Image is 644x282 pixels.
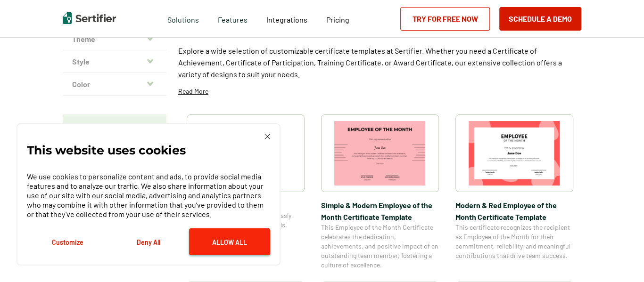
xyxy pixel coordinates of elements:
[321,223,439,270] span: This Employee of the Month Certificate celebrates the dedication, achievements, and positive impa...
[63,12,116,24] img: Sertifier | Digital Credentialing Platform
[108,228,189,255] button: Deny All
[63,50,166,73] button: Style
[27,172,270,219] p: We use cookies to personalize content and ads, to provide social media features and to analyze ou...
[266,13,307,24] a: Integrations
[499,7,581,31] button: Schedule a Demo
[455,199,573,223] span: Modern & Red Employee of the Month Certificate Template
[326,13,349,24] a: Pricing
[218,13,248,24] span: Features
[167,13,199,24] span: Solutions
[178,45,581,80] p: Explore a wide selection of customizable certificate templates at Sertifier. Whether you need a C...
[27,228,108,255] button: Customize
[334,121,426,185] img: Simple & Modern Employee of the Month Certificate Template
[264,134,270,139] img: Cookie Popup Close
[189,228,270,255] button: Allow All
[469,121,560,185] img: Modern & Red Employee of the Month Certificate Template
[63,73,166,96] button: Color
[63,28,166,50] button: Theme
[455,223,573,260] span: This certificate recognizes the recipient as Employee of the Month for their commitment, reliabil...
[400,7,490,31] a: Try for Free Now
[321,199,439,223] span: Simple & Modern Employee of the Month Certificate Template
[326,15,349,24] span: Pricing
[321,114,439,270] a: Simple & Modern Employee of the Month Certificate TemplateSimple & Modern Employee of the Month C...
[178,87,208,96] p: Read More
[27,145,186,155] p: This website uses cookies
[455,114,573,270] a: Modern & Red Employee of the Month Certificate TemplateModern & Red Employee of the Month Certifi...
[266,15,307,24] span: Integrations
